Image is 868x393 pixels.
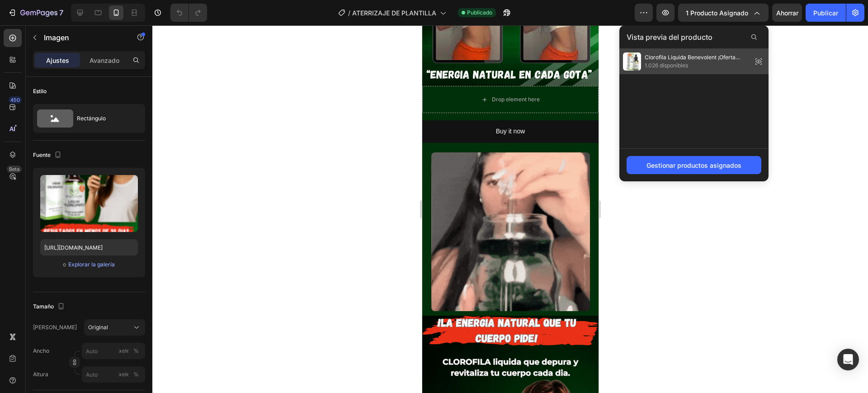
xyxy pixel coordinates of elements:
[82,366,145,383] input: píxeles%
[133,347,139,354] font: %
[84,319,145,336] button: Original
[114,371,132,378] font: píxeles
[33,324,77,331] font: [PERSON_NAME]
[646,161,741,169] font: Gestionar productos asignados
[33,88,47,95] font: Estilo
[131,369,142,380] button: píxeles
[170,4,207,22] div: Deshacer/Rehacer
[686,9,748,17] font: 1 producto asignado
[813,9,838,17] font: Publicar
[118,346,129,356] button: %
[40,175,138,232] img: imagen de vista previa
[33,303,54,310] font: Tamaño
[4,4,67,22] button: 7
[68,260,115,269] button: Explorar la galería
[90,57,119,64] font: Avanzado
[806,4,846,22] button: Publicar
[33,152,51,158] font: Fuente
[627,33,712,42] font: Vista previa del producto
[82,343,145,359] input: píxeles%
[114,347,132,354] font: píxeles
[77,115,106,122] font: Rectángulo
[352,9,436,17] font: ATERRIZAJE DE PLANTILLA
[10,97,20,103] font: 450
[133,371,139,378] font: %
[33,347,49,354] font: Ancho
[678,4,769,22] button: 1 producto asignado
[627,156,761,174] button: Gestionar productos asignados
[59,8,63,17] font: 7
[837,349,859,370] div: Abrir Intercom Messenger
[63,261,66,268] font: o
[131,346,142,356] button: píxeles
[44,33,69,42] font: Imagen
[422,25,599,393] iframe: Área de diseño
[44,32,121,43] p: Imagen
[68,261,115,268] font: Explorar la galería
[9,166,19,172] font: Beta
[88,324,108,331] font: Original
[33,371,48,378] font: Altura
[776,9,798,17] font: Ahorrar
[645,62,688,69] font: 1.026 disponibles
[645,54,740,69] font: Clorofila Liquida Benevolent ¡Oferta Imperdible solo por [DATE]!
[772,4,802,22] button: Ahorrar
[46,57,69,64] font: Ajustes
[40,239,138,256] input: https://ejemplo.com/imagen.jpg
[467,9,492,16] font: Publicado
[348,9,350,17] font: /
[623,52,641,71] img: vista previa-img
[118,369,129,380] button: %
